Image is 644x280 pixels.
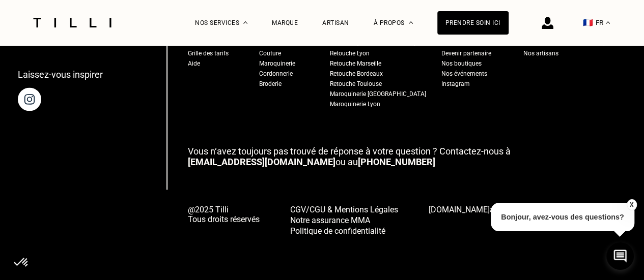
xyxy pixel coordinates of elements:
[188,205,260,214] span: @2025 Tilli
[290,215,370,225] span: Notre assurance MMA
[441,48,491,58] a: Devenir partenaire
[188,146,511,157] span: Vous n‘avez toujours pas trouvé de réponse à votre question ? Contactez-nous à
[259,48,281,58] a: Couture
[330,69,383,79] a: Retouche Bordeaux
[259,69,293,79] a: Cordonnerie
[330,48,370,58] a: Retouche Lyon
[330,79,382,89] a: Retouche Toulouse
[272,19,298,26] a: Marque
[330,89,426,99] a: Maroquinerie [GEOGRAPHIC_DATA]
[259,58,295,69] a: Maroquinerie
[188,214,260,224] span: Tous droits réservés
[18,87,41,111] img: page instagram de Tilli une retoucherie à domicile
[441,69,487,79] a: Nos événements
[491,203,634,231] p: Bonjour, avez-vous des questions?
[441,79,470,89] a: Instagram
[626,199,636,210] button: X
[188,58,200,69] a: Aide
[290,204,398,214] a: CGV/CGU & Mentions Légales
[441,58,482,69] a: Nos boutiques
[409,21,413,24] img: Menu déroulant à propos
[330,58,381,69] a: Retouche Marseille
[18,69,103,80] p: Laissez-vous inspirer
[542,17,553,29] img: icône connexion
[583,18,593,27] span: 🇫🇷
[188,48,229,58] a: Grille des tarifs
[606,21,610,24] img: menu déroulant
[290,225,398,236] a: Politique de confidentialité
[290,226,385,236] span: Politique de confidentialité
[322,19,349,26] a: Artisan
[290,214,398,225] a: Notre assurance MMA
[188,157,335,167] a: [EMAIL_ADDRESS][DOMAIN_NAME]
[429,205,490,214] span: [DOMAIN_NAME]
[259,79,282,89] a: Broderie
[330,99,380,109] a: Maroquinerie Lyon
[188,146,627,167] p: ou au
[437,11,509,35] a: Prendre soin ici
[358,157,435,167] a: [PHONE_NUMBER]
[523,48,558,58] a: Nos artisans
[429,205,624,214] span: a reçu la note de sur avis.
[243,21,247,24] img: Menu déroulant
[290,205,398,214] span: CGV/CGU & Mentions Légales
[30,18,115,27] img: Logo du service de couturière Tilli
